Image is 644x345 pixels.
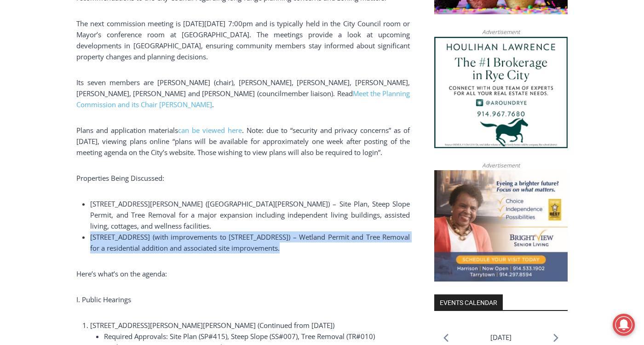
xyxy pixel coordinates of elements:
img: Houlihan Lawrence The #1 Brokerage in Rye City [434,37,568,148]
a: Next month [553,333,558,342]
span: Properties Being Discussed: [76,173,164,183]
h2: Events Calendar [434,294,503,310]
img: Brightview Senior Living [434,170,568,282]
a: Previous month [443,333,448,342]
div: "At the 10am stand-up meeting, each intern gets a chance to take [PERSON_NAME] and the other inte... [232,0,435,89]
a: Intern @ [DOMAIN_NAME] [221,89,446,115]
span: Intern @ [DOMAIN_NAME] [241,92,426,112]
span: . Note: due to “security and privacy concerns” as of [DATE], viewing plans online “plans will be ... [76,126,410,157]
span: [STREET_ADDRESS] (with improvements to [STREET_ADDRESS]) – Wetland Permit and Tree Removal for a ... [90,232,410,253]
span: [STREET_ADDRESS][PERSON_NAME][PERSON_NAME] (Continued from [DATE]) [90,321,334,330]
span: Required Approvals: Site Plan (SP#415), Steep Slope (SS#007), Tree Removal (TR#010) [104,332,375,341]
span: Its seven members are [PERSON_NAME] (chair), [PERSON_NAME], [PERSON_NAME], [PERSON_NAME], [PERSON... [76,78,410,98]
span: Plans and application materials [76,126,178,135]
a: can be viewed here [178,126,242,135]
span: . [212,100,214,109]
span: [STREET_ADDRESS][PERSON_NAME] ([GEOGRAPHIC_DATA][PERSON_NAME]) – Site Plan, Steep Slope Permit, a... [90,199,410,230]
span: Advertisement [473,28,529,36]
span: Advertisement [473,161,529,170]
span: The next commission meeting is [DATE][DATE] 7:00pm and is typically held in the City Council room... [76,19,410,61]
li: [DATE] [490,331,512,344]
span: Here’s what’s on the agenda: [76,269,167,278]
p: I. Public Hearings [76,294,410,305]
